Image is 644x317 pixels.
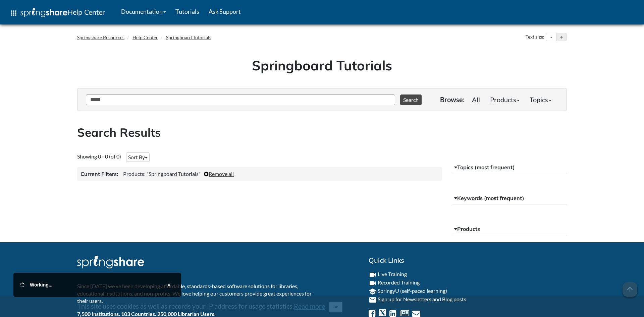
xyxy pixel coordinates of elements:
a: SpringyU (self-paced learning) [378,288,447,294]
a: Topics [525,93,556,106]
a: Recorded Training [378,279,420,286]
i: videocam [369,279,377,287]
button: Decrease text size [546,33,556,41]
b: 7,500 Institutions. 103 Countries. 250,000 Librarian Users. [77,311,216,317]
img: Springshare [20,8,67,17]
button: Keywords (most frequent) [452,192,567,204]
a: All [467,93,485,106]
button: Products [452,223,567,235]
div: This site uses cookies as well as records your IP address for usage statistics. [70,301,574,312]
button: Topics (most frequent) [452,162,567,174]
i: videocam [369,271,377,279]
h2: Quick Links [369,256,567,265]
a: Help Center [132,35,158,40]
h3: Current Filters [80,170,118,178]
a: Tutorials [171,3,204,20]
button: Search [400,94,422,105]
a: Springboard Tutorials [166,35,211,40]
span: Products: [123,171,146,177]
div: Text size: [524,33,546,42]
a: Sign up for Newsletters and Blog posts [378,296,466,302]
span: apps [10,9,18,17]
span: "Springboard Tutorials" [147,171,201,177]
i: school [369,288,377,296]
a: Remove all [204,171,234,177]
span: arrow_upward [623,282,637,297]
span: Help Center [67,8,105,16]
button: Increase text size [556,33,567,41]
span: Working... [30,282,52,288]
a: Documentation [116,3,171,20]
span: Showing 0 - 0 (of 0) [77,153,121,160]
a: Products [485,93,525,106]
a: Springshare Resources [77,35,124,40]
a: Live Training [378,271,407,277]
button: Close [164,279,174,290]
p: Since [DATE] we've been developing affordable, standards-based software solutions for libraries, ... [77,282,317,305]
button: Close [329,302,342,312]
i: email [369,296,377,304]
img: Springshare [77,256,144,268]
a: Ask Support [204,3,246,20]
h1: Springboard Tutorials [82,56,562,75]
button: Sort By [126,152,150,162]
a: apps Help Center [5,3,110,23]
a: arrow_upward [623,283,637,291]
p: Browse: [440,95,465,104]
h2: Search Results [77,124,567,141]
